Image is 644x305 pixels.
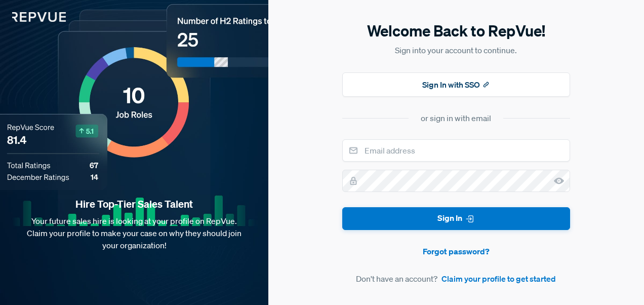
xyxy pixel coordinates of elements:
p: Sign into your account to continue. [342,44,570,56]
p: Your future sales hire is looking at your profile on RepVue. Claim your profile to make your case... [16,215,252,251]
a: Forgot password? [342,245,570,257]
strong: Hire Top-Tier Sales Talent [16,198,252,211]
button: Sign In with SSO [342,72,570,97]
input: Email address [342,139,570,162]
h5: Welcome Back to RepVue! [342,20,570,42]
button: Sign In [342,207,570,230]
div: or sign in with email [421,112,491,124]
article: Don't have an account? [342,273,570,285]
a: Claim your profile to get started [441,273,556,285]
